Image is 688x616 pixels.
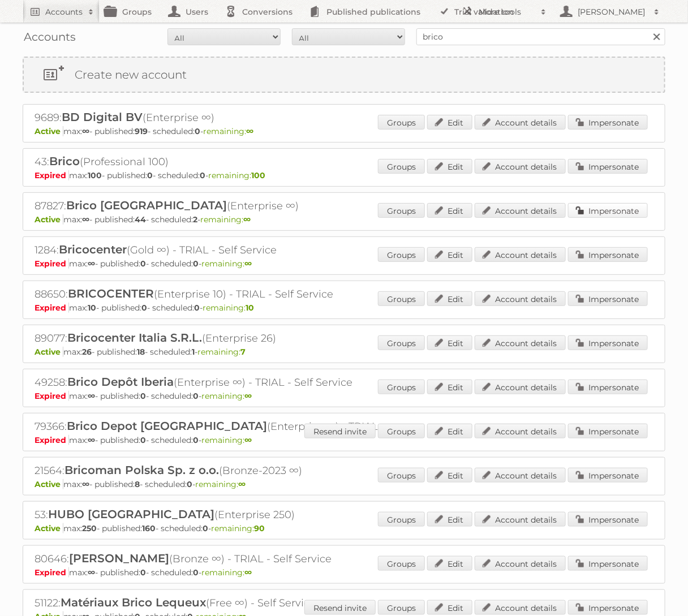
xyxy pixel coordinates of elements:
p: max: - published: - scheduled: - [35,259,653,269]
strong: 26 [82,347,92,357]
span: Brico Depot [GEOGRAPHIC_DATA] [67,419,267,433]
span: remaining: [211,523,265,533]
h2: More tools [479,6,535,18]
strong: ∞ [88,567,95,578]
strong: 7 [240,347,246,357]
a: Account details [475,512,566,527]
a: Edit [427,159,472,174]
h2: 89077: (Enterprise 26) [35,331,431,346]
a: Groups [378,115,425,130]
strong: 0 [140,391,146,401]
strong: 44 [135,214,146,225]
strong: ∞ [246,126,253,136]
h2: Accounts [45,6,83,18]
strong: 10 [88,303,96,313]
span: remaining: [197,347,246,357]
span: Bricocenter Italia S.R.L. [67,331,202,344]
span: Active [35,347,63,357]
a: Account details [475,291,566,306]
a: Impersonate [568,468,648,483]
p: max: - published: - scheduled: - [35,567,653,578]
h2: [PERSON_NAME] [575,6,648,18]
a: Resend invite [304,424,376,438]
a: Impersonate [568,512,648,527]
a: Edit [427,203,472,218]
span: [PERSON_NAME] [69,552,169,565]
span: Expired [35,391,69,401]
strong: 160 [142,523,156,533]
span: remaining: [195,479,246,489]
strong: 0 [193,567,199,578]
a: Account details [475,247,566,262]
a: Impersonate [568,335,648,350]
a: Create new account [24,58,664,92]
a: Edit [427,247,472,262]
strong: ∞ [238,479,246,489]
h2: 9689: (Enterprise ∞) [35,110,431,125]
a: Groups [378,380,425,394]
h2: 21564: (Bronze-2023 ∞) [35,463,431,478]
a: Edit [427,556,472,571]
strong: 0 [193,435,199,445]
span: Bricocenter [59,243,127,256]
p: max: - published: - scheduled: - [35,303,653,313]
a: Edit [427,335,472,350]
a: Impersonate [568,600,648,615]
span: remaining: [201,435,252,445]
p: max: - published: - scheduled: - [35,435,653,445]
a: Impersonate [568,380,648,394]
strong: ∞ [88,435,95,445]
a: Edit [427,291,472,306]
span: remaining: [208,170,265,180]
span: remaining: [201,259,252,269]
a: Edit [427,468,472,483]
h2: 79366: (Enterprise ∞) - TRIAL [35,419,431,434]
strong: 100 [88,170,102,180]
strong: 250 [82,523,97,533]
strong: ∞ [244,567,252,578]
span: Expired [35,303,69,313]
a: Groups [378,600,425,615]
p: max: - published: - scheduled: - [35,126,653,136]
a: Groups [378,203,425,218]
strong: ∞ [244,435,252,445]
span: remaining: [203,126,253,136]
span: Expired [35,259,69,269]
a: Account details [475,203,566,218]
strong: 0 [194,303,200,313]
a: Impersonate [568,159,648,174]
strong: 8 [135,479,140,489]
a: Impersonate [568,203,648,218]
a: Groups [378,556,425,571]
span: remaining: [201,567,252,578]
strong: 0 [140,435,146,445]
h2: 1284: (Gold ∞) - TRIAL - Self Service [35,243,431,257]
a: Resend invite [304,600,376,615]
strong: ∞ [88,391,95,401]
span: remaining: [203,303,254,313]
span: Expired [35,435,69,445]
p: max: - published: - scheduled: - [35,523,653,533]
span: remaining: [200,214,251,225]
p: max: - published: - scheduled: - [35,170,653,180]
a: Impersonate [568,424,648,438]
a: Groups [378,335,425,350]
a: Groups [378,512,425,527]
a: Impersonate [568,115,648,130]
p: max: - published: - scheduled: - [35,214,653,225]
p: max: - published: - scheduled: - [35,479,653,489]
strong: ∞ [88,259,95,269]
a: Account details [475,159,566,174]
h2: 87827: (Enterprise ∞) [35,199,431,213]
h2: 43: (Professional 100) [35,154,431,169]
a: Impersonate [568,247,648,262]
a: Groups [378,468,425,483]
a: Groups [378,159,425,174]
span: Active [35,126,63,136]
a: Edit [427,424,472,438]
h2: 80646: (Bronze ∞) - TRIAL - Self Service [35,552,431,566]
strong: 0 [203,523,208,533]
span: BD Digital BV [62,110,143,124]
a: Account details [475,468,566,483]
a: Account details [475,556,566,571]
